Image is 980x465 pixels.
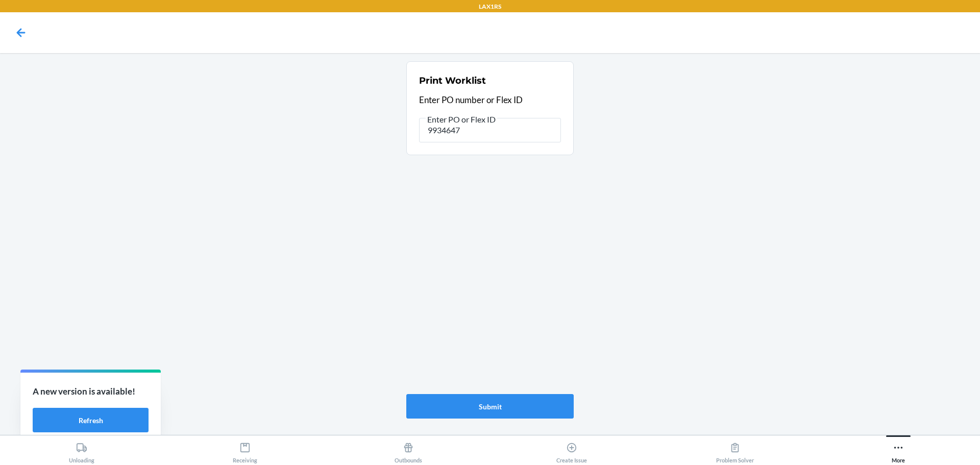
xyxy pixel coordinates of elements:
[33,385,149,398] p: A new version is available!
[233,438,257,463] div: Receiving
[419,118,561,142] input: Enter PO or Flex ID
[653,435,817,463] button: Problem Solver
[163,435,327,463] button: Receiving
[406,394,574,419] button: Submit
[69,438,94,463] div: Unloading
[817,435,980,463] button: More
[426,114,497,125] span: Enter PO or Flex ID
[33,408,149,432] button: Refresh
[395,438,422,463] div: Outbounds
[419,93,561,107] p: Enter PO number or Flex ID
[490,435,653,463] button: Create Issue
[892,438,905,463] div: More
[327,435,490,463] button: Outbounds
[716,438,754,463] div: Problem Solver
[556,438,587,463] div: Create Issue
[419,74,486,87] h2: Print Worklist
[479,2,501,11] p: LAX1RS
